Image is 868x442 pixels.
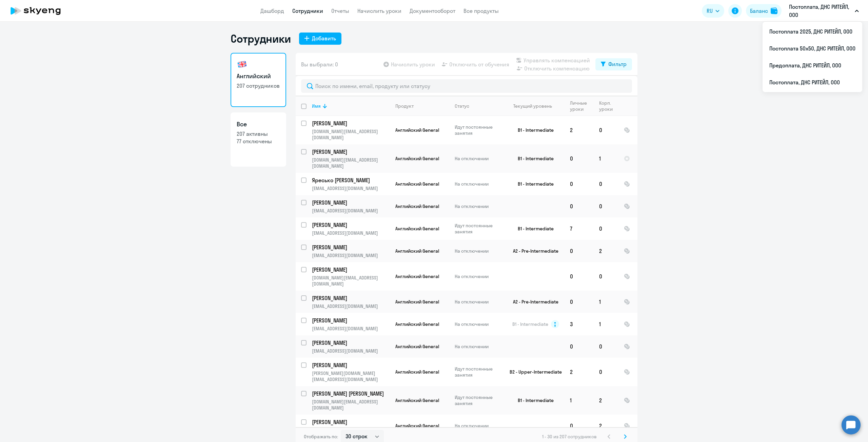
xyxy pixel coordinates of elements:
[463,7,499,14] a: Все продукты
[331,7,349,14] a: Отчеты
[594,262,618,291] td: 0
[513,103,552,109] div: Текущий уровень
[395,226,439,232] span: Английский General
[501,173,565,195] td: B1 - Intermediate
[501,386,565,415] td: B1 - Intermediate
[594,358,618,386] td: 0
[301,60,338,68] span: Вы выбрали: 0
[746,4,782,18] button: Балансbalance
[455,181,501,187] p: На отключении
[570,100,589,112] div: Личные уроки
[357,7,401,14] a: Начислить уроки
[237,130,280,138] p: 207 активны
[312,148,389,155] p: [PERSON_NAME]
[395,203,439,209] span: Английский General
[455,321,501,327] p: На отключении
[312,339,389,346] p: [PERSON_NAME]
[565,173,594,195] td: 0
[395,127,439,133] span: Английский General
[395,397,439,403] span: Английский General
[565,313,594,335] td: 3
[312,418,389,426] p: [PERSON_NAME]
[565,291,594,313] td: 0
[455,366,501,378] p: Идут постоянные занятия
[702,4,724,18] button: RU
[312,294,389,302] p: [PERSON_NAME]
[312,294,390,302] a: [PERSON_NAME]
[312,176,389,184] p: Яреcько [PERSON_NAME]
[304,434,338,440] span: Отображать по:
[395,423,439,429] span: Английский General
[455,299,501,305] p: На отключении
[395,103,414,109] div: Продукт
[395,321,439,327] span: Английский General
[599,100,618,112] div: Корп. уроки
[594,415,618,437] td: 2
[786,3,862,19] button: Постоплата, ДНС РИТЕЙЛ, ООО
[455,103,469,109] div: Статус
[299,33,341,45] button: Добавить
[312,103,321,109] div: Имя
[410,7,455,14] a: Документооборот
[237,120,280,129] h3: Все
[455,124,501,136] p: Идут постоянные занятия
[312,317,390,324] a: [PERSON_NAME]
[312,120,390,127] a: [PERSON_NAME]
[565,116,594,144] td: 2
[312,348,390,354] p: [EMAIL_ADDRESS][DOMAIN_NAME]
[312,221,389,229] p: [PERSON_NAME]
[565,217,594,240] td: 7
[707,7,713,15] span: RU
[312,370,390,382] p: [PERSON_NAME][DOMAIN_NAME][EMAIL_ADDRESS][DOMAIN_NAME]
[570,100,593,112] div: Личные уроки
[395,273,439,279] span: Английский General
[595,58,632,70] button: Фильтр
[312,128,390,141] p: [DOMAIN_NAME][EMAIL_ADDRESS][DOMAIN_NAME]
[594,291,618,313] td: 1
[237,72,280,81] h3: Английский
[312,418,390,426] a: [PERSON_NAME]
[594,116,618,144] td: 0
[312,120,389,127] p: [PERSON_NAME]
[312,361,389,369] p: [PERSON_NAME]
[542,434,597,440] span: 1 - 30 из 207 сотрудников
[312,221,390,229] a: [PERSON_NAME]
[312,275,390,287] p: [DOMAIN_NAME][EMAIL_ADDRESS][DOMAIN_NAME]
[455,273,501,279] p: На отключении
[455,103,501,109] div: Статус
[231,112,286,167] a: Все207 активны77 отключены
[312,244,390,251] a: [PERSON_NAME]
[501,144,565,173] td: B1 - Intermediate
[594,173,618,195] td: 0
[599,100,614,112] div: Корп. уроки
[395,299,439,305] span: Английский General
[312,339,390,346] a: [PERSON_NAME]
[395,248,439,254] span: Английский General
[301,79,632,93] input: Поиск по имени, email, продукту или статусу
[312,303,390,309] p: [EMAIL_ADDRESS][DOMAIN_NAME]
[565,335,594,358] td: 0
[312,244,389,251] p: [PERSON_NAME]
[594,386,618,415] td: 2
[312,208,390,214] p: [EMAIL_ADDRESS][DOMAIN_NAME]
[501,217,565,240] td: B1 - Intermediate
[312,317,389,324] p: [PERSON_NAME]
[312,399,390,411] p: [DOMAIN_NAME][EMAIL_ADDRESS][DOMAIN_NAME]
[771,7,777,14] img: balance
[237,82,280,89] p: 207 сотрудников
[501,291,565,313] td: A2 - Pre-Intermediate
[312,230,390,236] p: [EMAIL_ADDRESS][DOMAIN_NAME]
[395,181,439,187] span: Английский General
[395,343,439,350] span: Английский General
[455,248,501,254] p: На отключении
[789,3,852,19] p: Постоплата, ДНС РИТЕЙЛ, ООО
[565,240,594,262] td: 0
[312,266,389,273] p: [PERSON_NAME]
[594,195,618,217] td: 0
[455,343,501,350] p: На отключении
[594,313,618,335] td: 1
[312,185,390,191] p: [EMAIL_ADDRESS][DOMAIN_NAME]
[565,144,594,173] td: 0
[312,266,390,273] a: [PERSON_NAME]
